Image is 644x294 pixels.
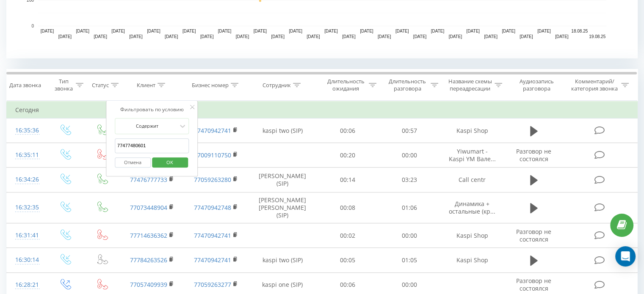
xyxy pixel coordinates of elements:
div: Длительность ожидания [325,78,367,92]
text: [DATE] [236,34,249,39]
text: [DATE] [431,29,445,33]
div: Сотрудник [263,82,291,89]
td: [PERSON_NAME] (SIP) [248,168,317,192]
span: Разговор не состоялся [516,228,551,243]
text: [DATE] [165,34,178,39]
div: Тип звонка [53,78,73,92]
div: Статус [92,82,109,89]
td: 00:00 [379,223,440,248]
text: [DATE] [147,29,160,33]
div: 16:35:11 [15,147,38,163]
div: Клиент [137,82,155,89]
text: [DATE] [360,29,373,33]
text: [DATE] [76,29,90,33]
div: 16:32:35 [15,199,38,216]
div: Комментарий/категория звонка [569,78,619,92]
text: [DATE] [307,34,320,39]
text: [DATE] [58,34,72,39]
a: 77059263277 [194,280,231,289]
text: [DATE] [182,29,196,33]
text: [DATE] [555,34,569,39]
text: [DATE] [324,29,338,33]
text: [DATE] [289,29,302,33]
text: [DATE] [395,29,409,33]
button: OK [152,157,188,168]
td: Kaspi Shop [440,223,504,248]
a: 77009110750 [194,151,231,159]
a: 77470942741 [194,231,231,239]
text: [DATE] [129,34,143,39]
a: 77784263526 [130,256,167,264]
a: 77073448904 [130,203,167,212]
div: 16:28:21 [15,277,38,293]
td: 01:06 [379,192,440,223]
span: Динамика + остальные (кр... [449,200,495,215]
td: [PERSON_NAME] [PERSON_NAME] (SIP) [248,192,317,223]
td: 00:02 [317,223,379,248]
text: [DATE] [413,34,427,39]
div: 16:35:36 [15,122,38,139]
a: 77057409939 [130,280,167,289]
text: [DATE] [200,34,214,39]
text: 18.08.25 [571,29,588,33]
a: 77470942741 [194,126,231,135]
text: [DATE] [378,34,391,39]
text: 0 [31,24,34,28]
span: Yiwumart - Kaspi YM Вале... [449,147,496,163]
div: Фильтровать по условию [115,105,189,114]
div: 16:31:41 [15,227,38,244]
button: Отмена [115,157,151,168]
td: 03:23 [379,168,440,192]
span: Разговор не состоялся [516,277,551,292]
a: 77059263280 [194,176,231,184]
div: Дата звонка [9,82,41,89]
div: 16:30:14 [15,252,38,268]
text: [DATE] [111,29,125,33]
text: [DATE] [94,34,107,39]
input: Введите значение [115,138,189,153]
text: [DATE] [466,29,480,33]
span: Разговор не состоялся [516,147,551,163]
text: 19.08.25 [589,34,605,39]
div: Длительность разговора [386,78,428,92]
text: [DATE] [41,29,54,33]
text: [DATE] [502,29,515,33]
div: Название схемы переадресации [448,78,492,92]
a: 77470942748 [194,203,231,212]
td: 00:05 [317,248,379,272]
text: [DATE] [449,34,462,39]
td: 00:00 [379,143,440,168]
a: 77714636362 [130,231,167,239]
text: [DATE] [271,34,285,39]
td: Сегодня [7,102,638,118]
td: 00:20 [317,143,379,168]
div: Open Intercom Messenger [615,246,636,267]
a: 77476777733 [130,176,167,184]
div: 16:34:26 [15,171,38,188]
div: Бизнес номер [192,82,229,89]
text: [DATE] [484,34,498,39]
a: 77470942741 [194,256,231,264]
td: 00:06 [317,118,379,143]
td: 01:05 [379,248,440,272]
td: kaspi two (SIP) [248,118,317,143]
text: [DATE] [218,29,232,33]
td: Kaspi Shop [440,118,504,143]
text: [DATE] [537,29,551,33]
text: [DATE] [254,29,267,33]
td: 00:14 [317,168,379,192]
text: [DATE] [342,34,356,39]
td: Kaspi Shop [440,248,504,272]
span: OK [158,156,182,169]
text: [DATE] [520,34,533,39]
td: kaspi two (SIP) [248,248,317,272]
td: Call centr [440,168,504,192]
div: Аудиозапись разговора [512,78,561,92]
td: 00:57 [379,118,440,143]
td: 00:08 [317,192,379,223]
